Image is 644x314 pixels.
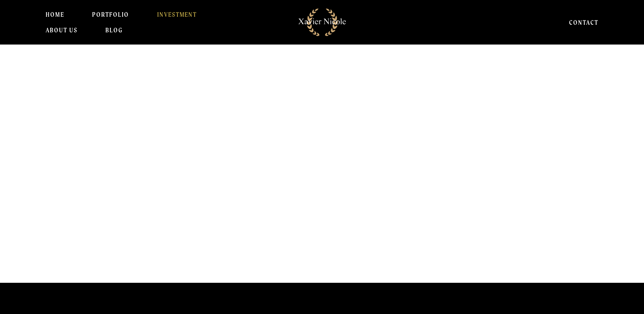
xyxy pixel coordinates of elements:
img: Michigan Wedding Videographers | Detroit Cinematic Wedding Films By Xavier Nicole [294,4,351,40]
a: About Us [46,22,78,38]
a: BLOG [105,22,123,38]
a: PORTFOLIO [92,7,129,22]
a: INVESTMENT [157,7,197,22]
a: CONTACT [569,14,598,30]
h1: Why Settle For ORDINARY ? [43,163,553,193]
a: HOME [46,7,64,22]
